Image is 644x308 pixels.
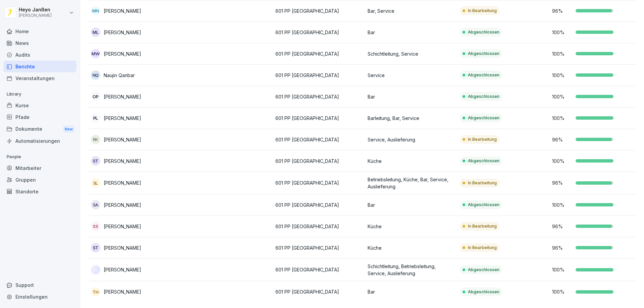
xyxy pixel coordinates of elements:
[275,244,362,251] p: 601 PP [GEOGRAPHIC_DATA]
[3,100,76,111] a: Kurse
[104,93,141,100] p: [PERSON_NAME]
[3,151,76,162] p: People
[91,178,100,188] div: SL
[368,72,454,79] p: Service
[104,7,141,14] p: [PERSON_NAME]
[91,49,100,58] div: MW
[552,223,572,230] p: 96 %
[468,202,499,208] p: Abgeschlossen
[104,201,141,208] p: [PERSON_NAME]
[368,115,454,122] p: Barleitung, Bar, Service
[368,201,454,208] p: Bar
[368,50,454,57] p: Schichtleitung, Service
[275,201,362,208] p: 601 PP [GEOGRAPHIC_DATA]
[3,186,76,197] a: Standorte
[3,49,76,61] div: Audits
[104,50,141,57] p: [PERSON_NAME]
[468,180,497,186] p: In Bearbeitung
[552,93,572,100] p: 100 %
[3,291,76,303] a: Einstellungen
[468,158,499,164] p: Abgeschlossen
[91,200,100,209] div: SA
[275,223,362,230] p: 601 PP [GEOGRAPHIC_DATA]
[104,29,141,36] p: [PERSON_NAME]
[468,51,499,57] p: Abgeschlossen
[552,201,572,208] p: 100 %
[91,222,100,231] div: SS
[552,136,572,143] p: 96 %
[3,162,76,174] a: Mitarbeiter
[104,266,141,273] p: [PERSON_NAME]
[3,279,76,291] div: Support
[91,6,100,15] div: MN
[104,115,141,122] p: [PERSON_NAME]
[275,136,362,143] p: 601 PP [GEOGRAPHIC_DATA]
[552,115,572,122] p: 100 %
[468,267,499,273] p: Abgeschlossen
[468,72,499,78] p: Abgeschlossen
[368,176,454,190] p: Betriebsleitung, Küche, Bar, Service, Auslieferung
[368,288,454,295] p: Bar
[368,223,454,230] p: Küche
[91,287,100,297] div: TH
[275,7,362,14] p: 601 PP [GEOGRAPHIC_DATA]
[275,29,362,36] p: 601 PP [GEOGRAPHIC_DATA]
[91,243,100,252] div: ST
[552,72,572,79] p: 100 %
[104,136,141,143] p: [PERSON_NAME]
[468,136,497,142] p: In Bearbeitung
[552,179,572,186] p: 96 %
[3,25,76,37] a: Home
[468,223,497,229] p: In Bearbeitung
[104,179,141,186] p: [PERSON_NAME]
[91,135,100,144] div: RK
[275,115,362,122] p: 601 PP [GEOGRAPHIC_DATA]
[104,223,141,230] p: [PERSON_NAME]
[368,7,454,14] p: Bar, Service
[91,113,100,123] div: PL
[104,244,141,251] p: [PERSON_NAME]
[3,123,76,135] a: DokumenteNew
[3,111,76,123] div: Pfade
[275,266,362,273] p: 601 PP [GEOGRAPHIC_DATA]
[552,7,572,14] p: 96 %
[468,94,499,100] p: Abgeschlossen
[275,72,362,79] p: 601 PP [GEOGRAPHIC_DATA]
[552,50,572,57] p: 100 %
[468,289,499,295] p: Abgeschlossen
[3,123,76,135] div: Dokumente
[275,50,362,57] p: 601 PP [GEOGRAPHIC_DATA]
[552,244,572,251] p: 96 %
[91,92,100,101] div: OP
[368,158,454,165] p: Küche
[104,72,135,79] p: Naujin Qanbar
[368,136,454,143] p: Service, Auslieferung
[19,13,52,18] p: [PERSON_NAME]
[3,37,76,49] a: News
[104,288,141,295] p: [PERSON_NAME]
[368,244,454,251] p: Küche
[368,263,454,277] p: Schichtleitung, Betriebsleitung, Service, Auslieferung
[19,7,52,13] p: Heyo Janßen
[91,265,100,274] img: y7r6zd6ar9entotn9pllv2c9.png
[552,29,572,36] p: 100 %
[91,156,100,166] div: ST
[368,93,454,100] p: Bar
[3,72,76,84] a: Veranstaltungen
[3,174,76,186] a: Gruppen
[3,61,76,72] a: Berichte
[468,29,499,35] p: Abgeschlossen
[552,288,572,295] p: 100 %
[91,70,100,80] div: NQ
[275,93,362,100] p: 601 PP [GEOGRAPHIC_DATA]
[3,135,76,147] div: Automatisierungen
